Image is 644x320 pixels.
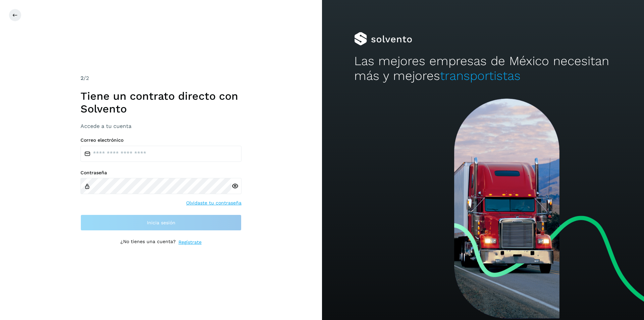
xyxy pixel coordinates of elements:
span: 2 [80,75,84,81]
label: Contraseña [80,170,241,176]
a: Olvidaste tu contraseña [186,199,241,207]
h1: Tiene un contrato directo con Solvento [80,90,241,116]
button: Inicia sesión [80,215,241,231]
div: /2 [80,74,241,82]
span: Inicia sesión [147,220,175,225]
label: Correo electrónico [80,137,241,143]
p: ¿No tienes una cuenta? [120,239,176,246]
a: Regístrate [178,239,202,246]
h2: Las mejores empresas de México necesitan más y mejores [354,54,612,84]
span: transportistas [440,68,521,83]
h3: Accede a tu cuenta [80,123,241,129]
